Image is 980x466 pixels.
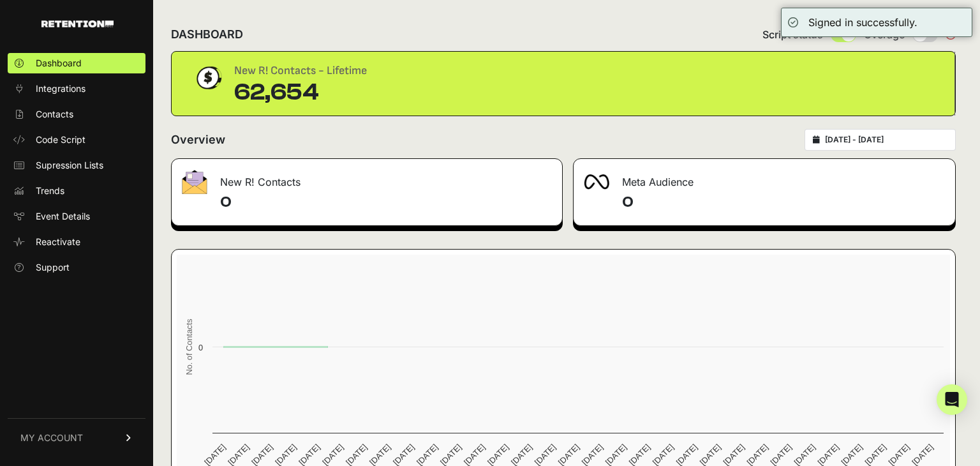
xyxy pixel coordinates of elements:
[8,418,145,457] a: MY ACCOUNT
[36,108,73,121] span: Contacts
[36,210,90,223] span: Event Details
[36,133,85,146] span: Code Script
[36,184,64,197] span: Trends
[8,181,145,201] a: Trends
[8,155,145,176] a: Supression Lists
[220,192,552,213] h4: 0
[20,432,83,444] span: MY ACCOUNT
[622,192,945,213] h4: 0
[808,15,917,30] div: Signed in successfully.
[172,159,562,197] div: New R! Contacts
[198,343,203,352] text: 0
[937,384,967,415] div: Open Intercom Messenger
[234,62,367,80] div: New R! Contacts - Lifetime
[36,261,70,274] span: Support
[182,170,207,194] img: fa-envelope-19ae18322b30453b285274b1b8af3d052b27d846a4fbe8435d1a52b978f639a2.png
[36,57,82,70] span: Dashboard
[8,130,145,150] a: Code Script
[8,206,145,227] a: Event Details
[36,159,103,172] span: Supression Lists
[8,104,145,124] a: Contacts
[234,80,367,105] div: 62,654
[8,257,145,278] a: Support
[584,174,609,190] img: fa-meta-2f981b61bb99beabf952f7030308934f19ce035c18b003e963880cc3fabeebb7.png
[171,131,225,149] h2: Overview
[574,159,955,197] div: Meta Audience
[8,232,145,252] a: Reactivate
[171,26,243,43] h2: DASHBOARD
[41,20,114,27] img: Retention.com
[184,319,194,375] text: No. of Contacts
[8,79,145,99] a: Integrations
[36,236,80,248] span: Reactivate
[36,82,85,95] span: Integrations
[192,62,224,94] img: dollar-coin-05c43ed7efb7bc0c12610022525b4bbbb207c7efeef5aecc26f025e68dcafac9.png
[762,27,823,42] span: Script status
[8,53,145,73] a: Dashboard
